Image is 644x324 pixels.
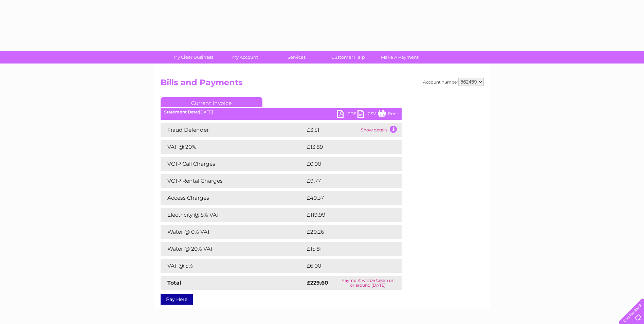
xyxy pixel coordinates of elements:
td: £0.00 [305,157,386,171]
td: VOIP Call Charges [161,157,305,171]
strong: £229.60 [307,280,328,286]
h2: Bills and Payments [161,78,484,91]
a: Print [378,110,398,120]
td: £15.81 [305,242,387,256]
div: [DATE] [161,110,402,114]
td: £20.26 [305,225,388,239]
td: Water @ 0% VAT [161,225,305,239]
td: £119.99 [305,208,389,222]
a: Pay Here [161,294,193,305]
td: Payment will be taken on or around [DATE] [334,276,401,290]
a: PDF [337,110,357,120]
a: My Clear Business [165,51,221,64]
td: VOIP Rental Charges [161,174,305,188]
a: CSV [357,110,378,120]
td: £40.37 [305,191,388,205]
a: Customer Help [320,51,376,64]
td: Fraud Defender [161,123,305,137]
td: VAT @ 20% [161,140,305,154]
strong: Total [167,280,181,286]
a: Current Invoice [161,97,262,107]
td: £6.00 [305,259,386,273]
a: My Account [217,51,273,64]
td: Electricity @ 5% VAT [161,208,305,222]
td: Show details [359,123,402,137]
b: Statement Date: [164,109,199,114]
td: VAT @ 5% [161,259,305,273]
td: £3.51 [305,123,359,137]
div: Account number [423,78,484,86]
td: £13.89 [305,140,387,154]
a: Services [269,51,325,64]
a: Make A Payment [372,51,428,64]
td: Water @ 20% VAT [161,242,305,256]
td: Access Charges [161,191,305,205]
td: £9.77 [305,174,386,188]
